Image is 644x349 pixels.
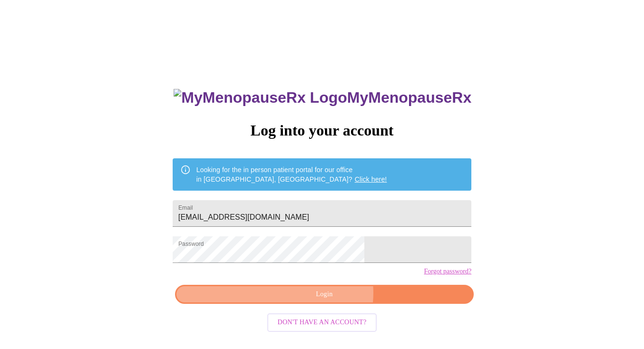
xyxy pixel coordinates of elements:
button: Login [175,285,474,304]
div: Looking for the in person patient portal for our office in [GEOGRAPHIC_DATA], [GEOGRAPHIC_DATA]? [196,161,387,188]
a: Don't have an account? [265,318,380,326]
img: MyMenopauseRx Logo [174,89,347,107]
h3: Log into your account [173,122,471,139]
a: Click here! [355,175,387,183]
button: Don't have an account? [267,313,377,332]
h3: MyMenopauseRx [174,89,471,107]
a: Forgot password? [424,268,471,275]
span: Don't have an account? [278,317,367,329]
span: Login [186,289,463,301]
